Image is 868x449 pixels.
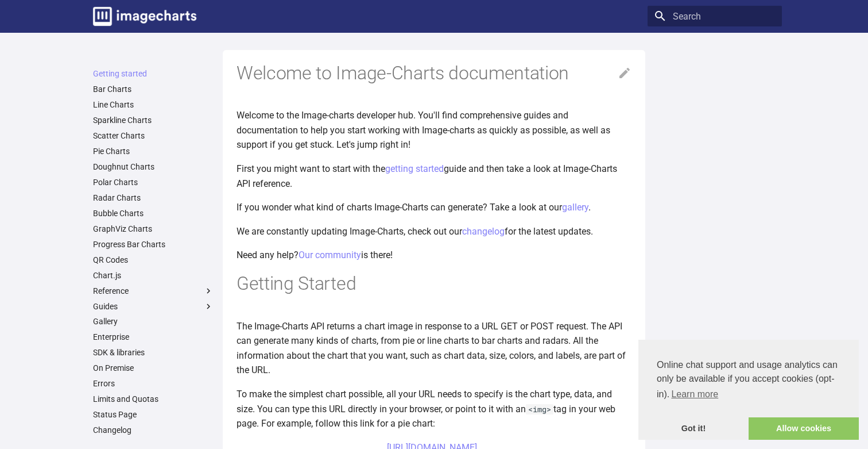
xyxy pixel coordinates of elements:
a: QR Codes [93,255,214,265]
a: Enterprise [93,332,214,342]
h1: Welcome to Image-Charts documentation [237,62,631,86]
a: Progress Bar Charts [93,239,214,250]
p: If you wonder what kind of charts Image-Charts can generate? Take a look at our . [237,200,631,215]
span: Online chat support and usage analytics can only be available if you accept cookies (opt-in). [657,358,840,403]
a: Errors [93,378,214,389]
a: Chart.js [93,270,214,281]
img: logo [93,7,196,26]
a: Image-Charts documentation [88,2,201,30]
input: Search [648,6,782,26]
div: cookieconsent [638,340,859,440]
p: We are constantly updating Image-Charts, check out our for the latest updates. [237,224,631,239]
a: Getting started [93,68,214,79]
code: <img> [526,404,553,415]
p: To make the simplest chart possible, all your URL needs to specify is the chart type, data, and s... [237,387,631,431]
a: Limits and Quotas [93,394,214,404]
p: Need any help? is there! [237,248,631,263]
a: Line Charts [93,99,214,110]
a: SDK & libraries [93,347,214,358]
a: Status Page [93,409,214,420]
a: gallery [562,202,588,213]
a: Bubble Charts [93,208,214,218]
a: Changelog [93,425,214,435]
a: GraphViz Charts [93,224,214,234]
h1: Getting Started [237,272,631,296]
a: On Premise [93,363,214,373]
a: allow cookies [749,417,859,440]
a: Radar Charts [93,193,214,203]
a: Gallery [93,316,214,327]
a: changelog [462,226,505,237]
a: Pie Charts [93,146,214,156]
a: Polar Charts [93,177,214,187]
a: Doughnut Charts [93,162,214,172]
a: dismiss cookie message [638,417,749,440]
a: Sparkline Charts [93,115,214,125]
a: learn more about cookies [669,386,720,403]
a: Bar Charts [93,84,214,94]
p: Welcome to the Image-charts developer hub. You'll find comprehensive guides and documentation to ... [237,108,631,152]
a: Our community [299,250,361,260]
label: Guides [93,301,214,312]
a: Scatter Charts [93,131,214,141]
p: The Image-Charts API returns a chart image in response to a URL GET or POST request. The API can ... [237,319,631,378]
p: First you might want to start with the guide and then take a look at Image-Charts API reference. [237,162,631,191]
label: Reference [93,286,214,296]
a: getting started [385,163,444,174]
